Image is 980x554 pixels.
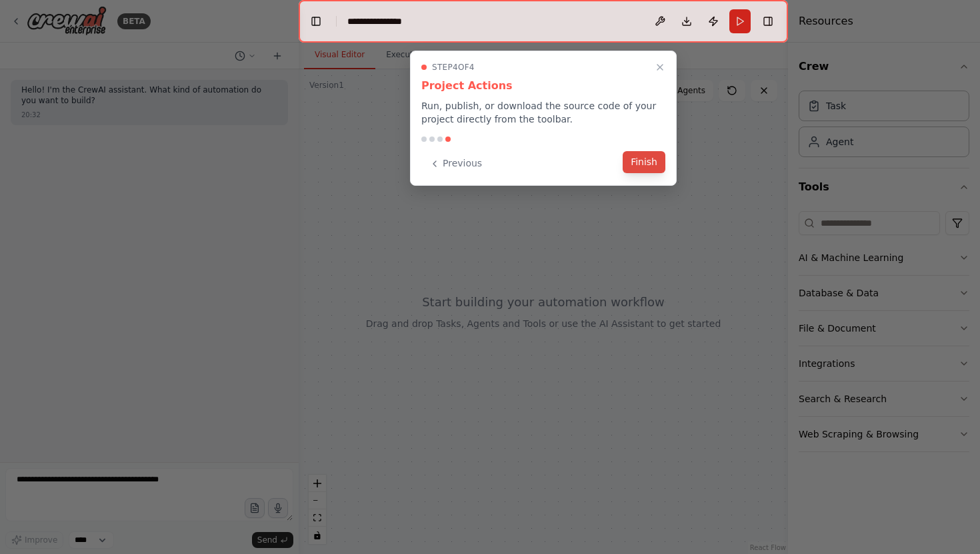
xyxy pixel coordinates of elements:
[421,152,490,174] button: Previous
[307,12,325,31] button: Hide left sidebar
[432,62,475,73] span: Step 4 of 4
[421,99,665,126] p: Run, publish, or download the source code of your project directly from the toolbar.
[623,151,665,173] button: Finish
[652,59,668,75] button: Close walkthrough
[421,78,665,94] h3: Project Actions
